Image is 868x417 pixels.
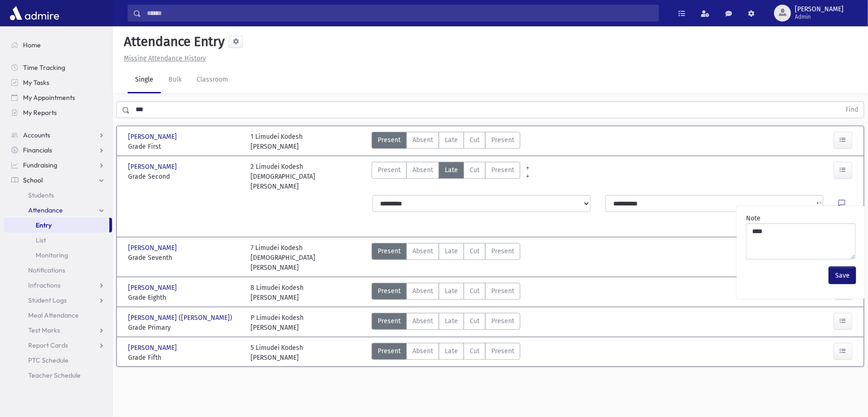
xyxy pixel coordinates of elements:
[491,246,514,256] span: Present
[28,281,61,289] span: Infractions
[124,54,206,62] u: Missing Attendance History
[251,343,304,363] div: 5 Limudei Kodesh [PERSON_NAME]
[4,60,112,75] a: Time Tracking
[378,135,401,145] span: Present
[28,266,65,274] span: Notifications
[4,368,112,383] a: Teacher Schedule
[4,353,112,368] a: PTC Schedule
[378,346,401,356] span: Present
[28,311,79,319] span: Meal Attendance
[4,105,112,120] a: My Reports
[128,283,179,293] span: [PERSON_NAME]
[470,316,480,326] span: Cut
[4,263,112,278] a: Notifications
[120,34,225,50] h5: Attendance Entry
[128,293,241,303] span: Grade Eighth
[23,78,49,87] span: My Tasks
[829,267,856,284] button: Save
[128,253,241,263] span: Grade Seventh
[28,206,63,214] span: Attendance
[128,313,234,323] span: [PERSON_NAME] ([PERSON_NAME])
[141,5,659,22] input: Search
[491,286,514,296] span: Present
[491,316,514,326] span: Present
[23,161,57,169] span: Fundraising
[23,131,50,139] span: Accounts
[372,162,520,191] div: AttTypes
[445,135,458,145] span: Late
[372,132,520,152] div: AttTypes
[189,67,236,93] a: Classroom
[128,162,179,172] span: [PERSON_NAME]
[412,165,433,175] span: Absent
[372,283,520,303] div: AttTypes
[128,67,161,93] a: Single
[128,353,241,363] span: Grade Fifth
[4,308,112,323] a: Meal Attendance
[840,102,864,118] button: Find
[251,162,364,191] div: 2 Limudei Kodesh [DEMOGRAPHIC_DATA][PERSON_NAME]
[28,296,67,304] span: Student Logs
[412,246,433,256] span: Absent
[470,165,480,175] span: Cut
[36,236,46,244] span: List
[23,63,65,72] span: Time Tracking
[28,371,81,379] span: Teacher Schedule
[23,176,43,184] span: School
[128,132,179,142] span: [PERSON_NAME]
[4,248,112,263] a: Monitoring
[251,132,303,152] div: 1 Limudei Kodesh [PERSON_NAME]
[491,346,514,356] span: Present
[251,283,304,303] div: 8 Limudei Kodesh [PERSON_NAME]
[445,246,458,256] span: Late
[4,38,112,53] a: Home
[491,165,514,175] span: Present
[23,41,41,49] span: Home
[4,75,112,90] a: My Tasks
[4,338,112,353] a: Report Cards
[28,326,60,334] span: Test Marks
[28,341,68,349] span: Report Cards
[128,343,179,353] span: [PERSON_NAME]
[23,108,57,117] span: My Reports
[128,243,179,253] span: [PERSON_NAME]
[378,246,401,256] span: Present
[445,346,458,356] span: Late
[161,67,189,93] a: Bulk
[251,313,304,333] div: P Limudei Kodesh [PERSON_NAME]
[23,146,52,154] span: Financials
[4,293,112,308] a: Student Logs
[445,286,458,296] span: Late
[372,343,520,363] div: AttTypes
[4,218,109,233] a: Entry
[795,6,844,13] span: [PERSON_NAME]
[445,165,458,175] span: Late
[470,135,480,145] span: Cut
[491,135,514,145] span: Present
[372,243,520,273] div: AttTypes
[412,346,433,356] span: Absent
[4,323,112,338] a: Test Marks
[412,135,433,145] span: Absent
[128,142,241,152] span: Grade First
[28,356,69,364] span: PTC Schedule
[795,13,844,21] span: Admin
[128,323,241,333] span: Grade Primary
[120,54,206,62] a: Missing Attendance History
[470,346,480,356] span: Cut
[8,4,61,23] img: AdmirePro
[28,191,54,199] span: Students
[4,158,112,173] a: Fundraising
[4,278,112,293] a: Infractions
[4,188,112,203] a: Students
[378,286,401,296] span: Present
[4,233,112,248] a: List
[372,313,520,333] div: AttTypes
[412,316,433,326] span: Absent
[36,251,68,259] span: Monitoring
[23,93,75,102] span: My Appointments
[470,286,480,296] span: Cut
[4,173,112,188] a: School
[378,165,401,175] span: Present
[746,213,761,223] label: Note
